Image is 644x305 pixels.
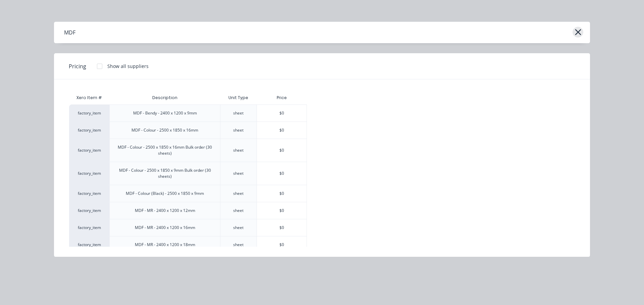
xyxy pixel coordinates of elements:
[257,91,307,104] div: Price
[147,89,183,106] div: Description
[135,225,195,231] div: MDF - MR - 2400 x 1200 x 16mm
[69,62,86,70] span: Pricing
[133,110,197,116] div: MDF - Bendy - 2400 x 1200 x 9mm
[69,202,109,219] div: factory_item
[223,89,254,106] div: Unit Type
[233,170,244,176] div: sheet
[69,104,109,122] div: factory_item
[64,28,75,36] div: MDF
[233,147,244,153] div: sheet
[69,91,109,104] div: Xero Item #
[233,242,244,248] div: sheet
[69,122,109,139] div: factory_item
[233,190,244,197] div: sheet
[257,105,307,122] div: $0
[233,208,244,214] div: sheet
[233,127,244,133] div: sheet
[257,185,307,202] div: $0
[257,139,307,162] div: $0
[107,63,149,70] div: Show all suppliers
[69,236,109,253] div: factory_item
[115,144,215,156] div: MDF - Colour - 2500 x 1850 x 16mm Bulk order (30 sheets)
[257,162,307,185] div: $0
[135,242,195,248] div: MDF - MR - 2400 x 1200 x 18mm
[257,236,307,253] div: $0
[233,225,244,231] div: sheet
[135,208,195,214] div: MDF - MR - 2400 x 1200 x 12mm
[131,127,198,133] div: MDF - Colour - 2500 x 1850 x 16mm
[69,185,109,202] div: factory_item
[115,167,215,179] div: MDF - Colour - 2500 x 1850 x 9mm Bulk order (30 sheets)
[233,110,244,116] div: sheet
[69,219,109,236] div: factory_item
[69,162,109,185] div: factory_item
[257,122,307,139] div: $0
[257,202,307,219] div: $0
[69,139,109,162] div: factory_item
[257,219,307,236] div: $0
[126,190,204,197] div: MDF - Colour (Black) - 2500 x 1850 x 9mm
